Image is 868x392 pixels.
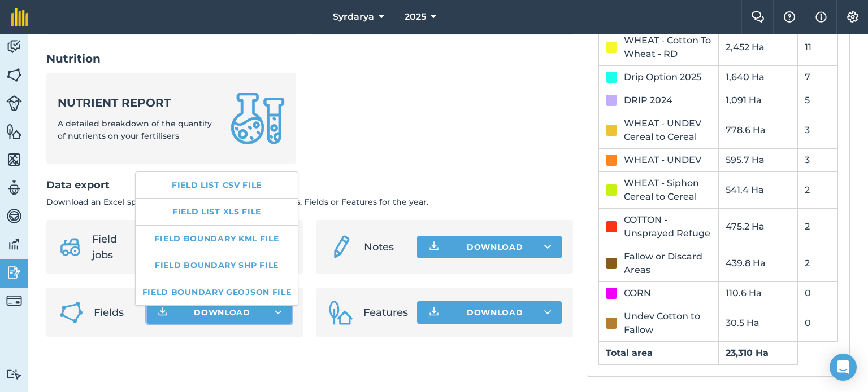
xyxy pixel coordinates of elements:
[136,199,298,224] a: Field list XLS file
[783,11,796,23] img: A question mark icon
[333,10,374,24] span: Syrdarya
[405,10,426,24] span: 2025
[846,11,860,23] img: A cog icon
[830,354,857,381] div: Open Intercom Messenger
[136,226,298,252] button: Field boundary KML file
[815,10,827,24] img: svg+xml;base64,PHN2ZyB4bWxucz0iaHR0cDovL3d3dy53My5vcmcvMjAwMC9zdmciIHdpZHRoPSIxNyIgaGVpZ2h0PSIxNy...
[136,279,298,305] button: Field boundary GeoJSON file
[751,11,765,23] img: Two speech bubbles overlapping with the left bubble in the forefront
[136,252,298,278] button: Field boundary Shp file
[11,8,28,26] img: fieldmargin Logo
[136,172,298,198] a: Field list CSV file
